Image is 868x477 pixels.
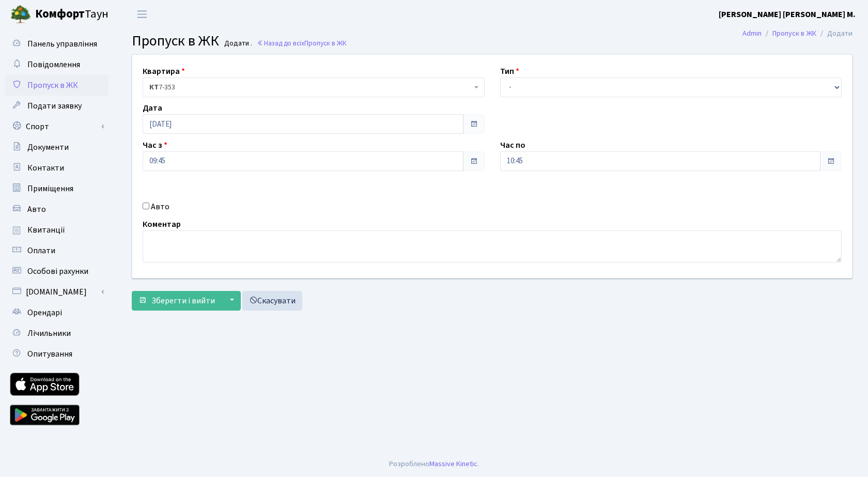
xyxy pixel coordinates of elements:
[143,102,162,114] label: Дата
[5,54,109,75] a: Повідомлення
[35,6,85,22] b: Комфорт
[304,38,347,48] span: Пропуск в ЖК
[27,224,65,236] span: Квитанції
[5,344,109,364] a: Опитування
[27,307,62,318] span: Орендарі
[27,266,88,277] span: Особові рахунки
[5,199,109,220] a: Авто
[5,34,109,54] a: Панель управління
[132,291,222,311] button: Зберегти і вийти
[149,82,472,93] span: <b>КТ</b>&nbsp;&nbsp;&nbsp;&nbsp;7-353
[27,245,55,256] span: Оплати
[742,28,762,39] a: Admin
[5,282,109,302] a: [DOMAIN_NAME]
[222,39,252,48] small: Додати .
[129,6,155,23] button: Переключити навігацію
[27,80,78,91] span: Пропуск в ЖК
[5,240,109,261] a: Оплати
[27,38,97,50] span: Панель управління
[10,4,31,25] img: logo.png
[242,291,302,311] a: Скасувати
[27,183,73,194] span: Приміщення
[772,28,816,39] a: Пропуск в ЖК
[27,162,64,174] span: Контакти
[143,78,485,97] span: <b>КТ</b>&nbsp;&nbsp;&nbsp;&nbsp;7-353
[5,158,109,178] a: Контакти
[500,65,519,78] label: Тип
[149,82,159,93] b: КТ
[151,201,169,213] label: Авто
[132,30,219,51] span: Пропуск в ЖК
[143,218,181,230] label: Коментар
[27,204,46,215] span: Авто
[27,142,69,153] span: Документи
[500,139,525,151] label: Час по
[719,9,856,20] b: [PERSON_NAME] [PERSON_NAME] М.
[143,139,167,151] label: Час з
[35,6,109,23] span: Таун
[5,220,109,240] a: Квитанції
[5,96,109,116] a: Подати заявку
[727,23,868,44] nav: breadcrumb
[719,8,856,21] a: [PERSON_NAME] [PERSON_NAME] М.
[5,116,109,137] a: Спорт
[5,178,109,199] a: Приміщення
[5,261,109,282] a: Особові рахунки
[816,28,853,39] li: Додати
[143,65,185,78] label: Квартира
[27,100,82,112] span: Подати заявку
[151,295,215,306] span: Зберегти і вийти
[257,38,347,48] a: Назад до всіхПропуск в ЖК
[5,302,109,323] a: Орендарі
[27,348,72,360] span: Опитування
[389,458,479,470] div: Розроблено .
[429,458,477,469] a: Massive Kinetic
[27,59,80,70] span: Повідомлення
[5,75,109,96] a: Пропуск в ЖК
[5,137,109,158] a: Документи
[5,323,109,344] a: Лічильники
[27,328,71,339] span: Лічильники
